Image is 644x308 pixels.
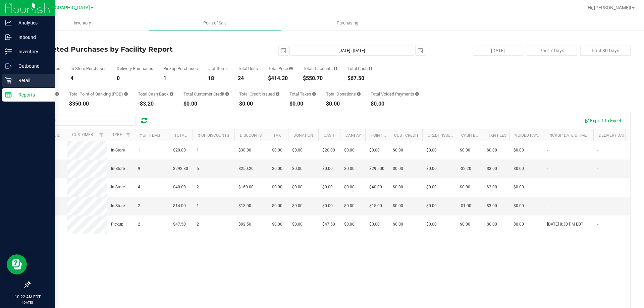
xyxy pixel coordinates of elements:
div: $550.70 [303,76,337,81]
span: $0.00 [344,147,355,153]
span: $0.00 [460,184,470,190]
a: Credit Issued [428,133,455,138]
span: $14.00 [173,203,186,209]
inline-svg: Reports [5,91,12,98]
span: 9 [138,166,140,172]
i: Sum of the successful, non-voided point-of-banking payment transactions, both via payment termina... [124,92,128,96]
span: $0.00 [292,203,303,209]
div: Total Voided Payments [371,92,419,96]
span: $0.00 [272,166,282,172]
p: Retail [12,76,52,84]
a: Donation [293,133,313,138]
p: 10:22 AM EDT [3,294,52,300]
span: 1 [197,147,199,153]
span: $0.00 [369,221,380,228]
div: 0 [117,76,153,81]
span: - [547,166,548,172]
span: Pickup [111,221,123,228]
span: $0.00 [344,166,355,172]
span: $0.00 [426,203,437,209]
inline-svg: Retail [5,77,12,84]
i: Sum of the successful, non-voided CanPay payment transactions for all purchases in the date range. [55,92,59,96]
div: Total Credit Issued [239,92,279,96]
div: Total Cash Back [138,92,173,96]
p: Inbound [12,33,52,41]
i: Sum of the successful, non-voided payments using account credit for all purchases in the date range. [225,92,229,96]
span: $0.00 [460,221,470,228]
span: $30.00 [238,147,251,153]
span: $40.00 [369,184,382,190]
a: Cash [324,133,334,138]
span: -$1.00 [460,203,471,209]
span: $0.00 [272,147,282,153]
span: $292.80 [173,166,188,172]
span: - [547,184,548,190]
span: $0.00 [272,203,282,209]
div: Total Units [238,66,258,71]
a: # of Items [139,133,160,138]
i: Sum of all account credit issued for all refunds from returned purchases in the date range. [276,92,279,96]
span: $0.00 [514,184,524,190]
i: Sum of the total taxes for all purchases in the date range. [312,92,316,96]
span: $0.00 [460,147,470,153]
inline-svg: Analytics [5,19,12,26]
span: $0.00 [322,166,333,172]
span: $20.00 [322,147,335,153]
span: $0.00 [393,147,403,153]
button: Past 30 Days [580,46,631,56]
span: - [597,166,598,172]
span: $0.00 [369,147,380,153]
a: Pickup Date & Time [548,133,587,138]
a: Filter [96,129,107,141]
span: $20.00 [173,147,186,153]
span: $0.00 [322,184,333,190]
div: 4 [70,76,107,81]
span: $0.00 [393,184,403,190]
iframe: Resource center [7,254,27,274]
a: Type [112,132,122,137]
span: 2 [197,221,199,228]
span: $0.00 [292,184,303,190]
span: $0.00 [426,147,437,153]
span: $0.00 [514,203,524,209]
span: - [597,147,598,153]
a: Delivery Date [599,133,627,138]
a: Purchasing [281,16,414,30]
div: 1 [163,76,198,81]
a: Point of Banking (POB) [371,133,418,138]
div: Total Taxes [289,92,316,96]
span: $0.00 [393,166,403,172]
span: $3.00 [487,203,497,209]
a: Discounts [240,133,262,138]
span: $40.00 [173,184,186,190]
p: [DATE] [3,300,52,305]
h4: Completed Purchases by Facility Report [30,46,230,53]
span: 2 [197,184,199,190]
span: $15.00 [369,203,382,209]
span: Purchasing [328,20,367,26]
span: $0.00 [487,147,497,153]
span: $0.00 [487,221,497,228]
span: $0.00 [514,166,524,172]
span: In-Store [111,184,125,190]
span: $0.00 [393,203,403,209]
div: 24 [238,76,258,81]
p: Inventory [12,48,52,56]
i: Sum of all round-up-to-next-dollar total price adjustments for all purchases in the date range. [357,92,361,96]
span: $0.00 [292,221,303,228]
span: $0.00 [292,147,303,153]
a: Cust Credit [394,133,419,138]
button: [DATE] [473,46,523,56]
span: select [279,46,288,55]
span: Hi, [PERSON_NAME]! [588,5,631,10]
span: $47.50 [322,221,335,228]
p: Reports [12,91,52,99]
div: Total Point of Banking (POB) [69,92,128,96]
i: Sum of the cash-back amounts from rounded-up electronic payments for all purchases in the date ra... [170,92,173,96]
a: Total [174,133,186,138]
i: Sum of the total prices of all purchases in the date range. [289,66,293,71]
div: $67.50 [347,76,372,81]
span: $0.00 [322,203,333,209]
span: In-Store [111,147,125,153]
span: - [597,184,598,190]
